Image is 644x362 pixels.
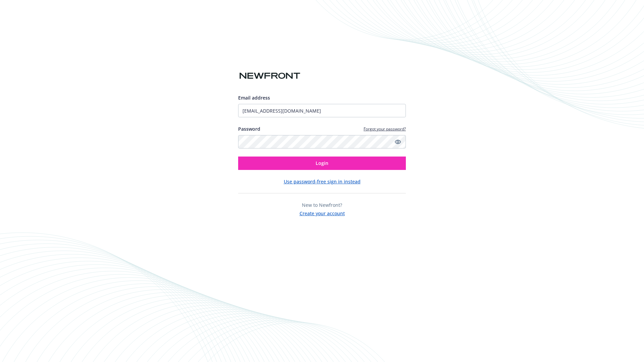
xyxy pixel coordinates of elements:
[300,208,345,217] button: Create your account
[238,157,406,170] button: Login
[238,95,270,101] span: Email address
[316,160,328,166] span: Login
[302,202,342,208] span: New to Newfront?
[238,70,302,82] img: Newfront logo
[394,138,402,146] a: Show password
[238,125,260,132] label: Password
[238,135,406,148] input: Enter your password
[364,126,406,132] a: Forgot your password?
[238,104,406,117] input: Enter your email
[284,178,361,185] button: Use password-free sign in instead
